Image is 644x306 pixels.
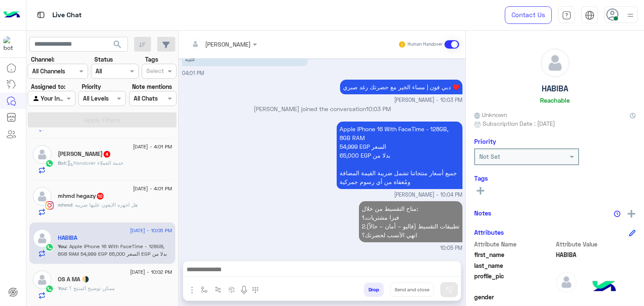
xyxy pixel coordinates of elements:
[394,96,462,104] span: [PERSON_NAME] - 10:03 PM
[556,240,636,249] span: Attribute Value
[474,174,636,182] h6: Tags
[540,96,570,104] h6: Reachable
[585,10,595,20] img: tab
[337,122,462,189] p: 10/8/2025, 10:04 PM
[31,82,65,91] label: Assigned to:
[33,145,52,164] img: defaultAdmin.png
[36,10,46,20] img: tab
[483,119,555,128] span: Subscription Date : [DATE]
[239,285,249,295] img: send voice note
[474,272,554,291] span: profile_pic
[33,270,52,289] img: defaultAdmin.png
[440,244,462,252] span: 10:05 PM
[133,143,172,150] span: [DATE] - 4:01 PM
[28,112,177,127] button: Apply Filters
[625,10,636,21] img: profile
[252,287,259,293] img: make a call
[182,70,204,76] span: 04:01 PM
[66,285,114,291] span: ممكن توضيح المنتج ؟
[45,159,54,168] img: WhatsApp
[72,202,138,208] span: هل اجهزه الايفون عليها ضريبه
[229,286,235,293] img: create order
[474,228,504,236] h6: Attributes
[112,39,122,49] span: search
[556,250,636,259] span: HABIBA
[104,151,110,158] span: 4
[130,227,172,234] span: [DATE] - 10:05 PM
[94,55,113,64] label: Status
[364,283,384,297] button: Drop
[58,202,72,208] span: mhmd
[3,36,18,52] img: 1403182699927242
[201,286,208,293] img: select flow
[45,201,54,210] img: Instagram
[58,276,89,283] h5: OS A MA 🌗
[132,82,172,91] label: Note mentions
[366,105,391,112] span: 10:03 PM
[556,272,577,293] img: defaultAdmin.png
[58,243,167,272] span: Apple IPhone 16 With FaceTime - 128GB, 8GB RAM 54,999 EGP السعر 65,000 EGP بدلا من جميع أسعار منت...
[541,49,569,77] img: defaultAdmin.png
[614,210,621,217] img: notes
[45,243,54,252] img: WhatsApp
[133,185,172,192] span: [DATE] - 4:01 PM
[542,84,568,93] h5: HABIBA
[359,201,462,242] p: 10/8/2025, 10:05 PM
[589,272,619,302] img: hulul-logo.png
[187,285,197,295] img: send attachment
[130,268,172,276] span: [DATE] - 10:02 PM
[45,285,54,293] img: WhatsApp
[225,283,239,296] button: create order
[58,192,104,200] h5: mhmd hegazy
[58,243,66,249] span: You
[408,41,443,48] small: Human Handover
[31,55,55,64] label: Channel:
[107,37,128,55] button: search
[52,10,82,21] p: Live Chat
[145,55,158,64] label: Tags
[474,261,554,270] span: last_name
[211,283,225,296] button: Trigger scenario
[474,137,496,145] h6: Priority
[66,160,123,166] span: : Handover خدمة العملاء
[3,6,20,24] img: Logo
[340,80,462,94] p: 10/8/2025, 10:03 PM
[58,160,66,166] span: Bot
[558,6,575,24] a: tab
[474,250,554,259] span: first_name
[474,240,554,249] span: Attribute Name
[505,6,552,24] a: Contact Us
[390,283,434,297] button: Send and close
[33,187,52,206] img: defaultAdmin.png
[474,209,491,217] h6: Notes
[556,293,636,301] span: null
[215,286,221,293] img: Trigger scenario
[182,104,462,113] p: [PERSON_NAME] joined the conversation
[58,150,111,158] h5: Ali Afify
[474,110,507,119] span: Unknown
[82,82,101,91] label: Priority
[197,283,211,296] button: select flow
[145,66,164,77] div: Select
[58,234,77,241] h5: HABIBA
[628,210,635,218] img: add
[33,229,52,248] img: defaultAdmin.png
[445,285,453,294] img: send message
[562,10,571,20] img: tab
[474,293,554,301] span: gender
[97,193,104,200] span: 10
[58,285,66,291] span: You
[394,191,462,199] span: [PERSON_NAME] - 10:04 PM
